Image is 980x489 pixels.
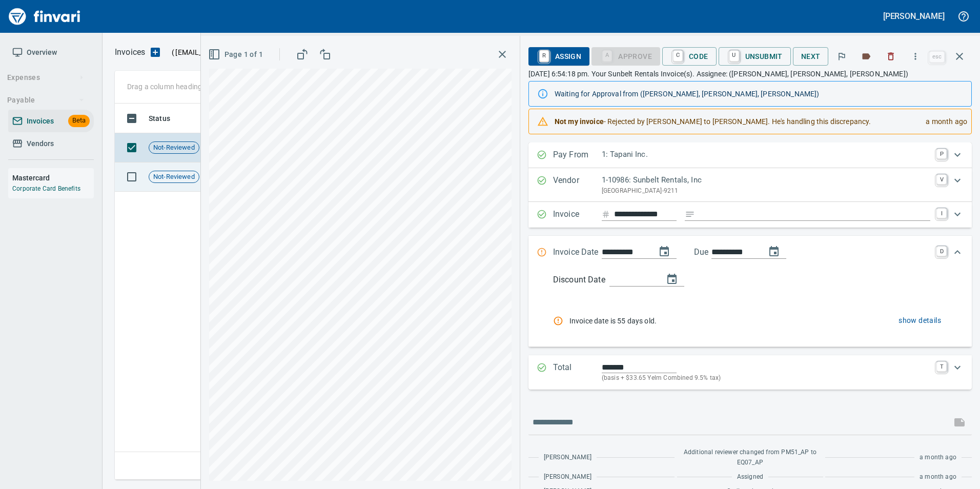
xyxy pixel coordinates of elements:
button: Page 1 of 1 [206,45,267,64]
a: C [673,50,683,62]
img: Finvari [6,4,83,29]
span: Expenses [7,71,85,84]
span: [PERSON_NAME] [544,472,591,482]
div: Coding Required [591,51,660,59]
div: Expand [528,168,972,202]
p: Invoices [115,46,145,58]
span: a month ago [920,472,956,482]
div: Expand [528,236,972,270]
span: [PERSON_NAME] [544,453,591,463]
p: [GEOGRAPHIC_DATA]-9211 [602,186,930,196]
button: Upload an Invoice [145,46,166,58]
span: Overview [27,46,57,59]
span: Not-Reviewed [149,143,199,153]
span: Next [801,50,821,63]
span: Invoices [27,115,54,128]
a: R [539,50,549,62]
p: Invoice [553,208,602,221]
p: Pay From [553,149,602,162]
span: Code [670,48,708,65]
button: [PERSON_NAME] [881,8,947,24]
button: UUnsubmit [719,47,791,66]
span: Page 1 of 1 [210,48,263,61]
h5: [PERSON_NAME] [883,11,945,22]
div: Expand [528,202,972,228]
button: change date [652,239,677,264]
a: V [936,174,947,185]
span: a month ago [920,453,956,463]
span: Additional reviewer changed from PM51_AP to EQ07_AP [682,447,819,468]
button: Discard [880,45,902,68]
div: Expand [528,142,972,168]
p: ( ) [166,47,295,57]
span: Status [149,112,183,125]
div: Expand [528,355,972,390]
button: show details [894,311,945,330]
a: InvoicesBeta [8,110,94,133]
div: Waiting for Approval from ([PERSON_NAME], [PERSON_NAME], [PERSON_NAME]) [555,85,963,103]
a: Overview [8,41,94,64]
button: change discount date [660,267,684,292]
button: Payable [3,91,89,110]
svg: Invoice description [685,209,695,219]
span: Unsubmit [727,48,783,65]
p: Vendor [553,174,602,196]
a: P [936,149,947,159]
a: Vendors [8,132,94,155]
p: Total [553,361,602,383]
p: 1: Tapani Inc. [602,149,930,160]
span: Not-Reviewed [149,172,199,182]
a: D [936,246,947,256]
button: Flag [830,45,853,68]
button: RAssign [528,47,589,66]
span: Beta [68,115,90,127]
div: - Rejected by [PERSON_NAME] to [PERSON_NAME]. He's handling this discrepancy. [555,112,918,131]
p: [DATE] 6:54:18 pm. Your Sunbelt Rentals Invoice(s). Assignee: ([PERSON_NAME], [PERSON_NAME], [PER... [528,69,972,79]
span: Assigned [737,472,763,482]
a: U [729,50,739,62]
span: Payable [7,94,85,107]
p: Invoice Date [553,246,602,259]
span: Close invoice [927,44,972,69]
svg: Invoice number [602,208,610,220]
button: More [904,45,927,68]
a: Corporate Card Benefits [12,185,80,192]
div: a month ago [917,112,967,131]
p: (basis + $33.65 Yelm Combined 9.5% tax) [602,373,930,383]
strong: Not my invoice [555,117,604,126]
nav: rules from agents [553,303,945,338]
span: show details [899,314,941,327]
span: Status [149,112,170,125]
nav: breadcrumb [115,46,145,58]
p: Due [694,246,743,258]
span: Vendors [27,137,54,150]
p: 1-10986: Sunbelt Rentals, Inc [602,174,930,186]
button: CCode [662,47,717,66]
span: Invoice date is 55 days old. [569,316,775,326]
button: Next [793,47,829,66]
div: Expand [528,270,972,347]
a: esc [929,51,945,63]
div: Rule failed [553,316,569,326]
button: Labels [855,45,877,68]
button: change due date [762,239,786,264]
p: Discount Date [553,274,605,286]
a: I [936,208,947,218]
span: Assign [537,48,581,65]
span: This records your message into the invoice and notifies anyone mentioned [947,410,972,435]
p: Drag a column heading here to group the table [127,81,277,92]
span: [EMAIL_ADDRESS][DOMAIN_NAME] [174,47,292,57]
h6: Mastercard [12,172,94,184]
a: T [936,361,947,372]
button: Expenses [3,68,89,87]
